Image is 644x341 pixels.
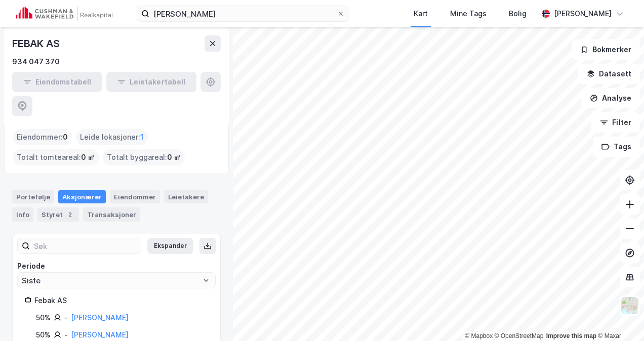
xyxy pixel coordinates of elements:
div: Totalt byggareal : [103,149,185,165]
div: Mine Tags [450,8,487,20]
img: cushman-wakefield-realkapital-logo.202ea83816669bd177139c58696a8fa1.svg [16,7,112,21]
a: Mapbox [465,332,493,339]
button: Analyse [581,88,640,108]
a: [PERSON_NAME] [71,330,129,339]
input: Søk [30,238,141,253]
div: Kart [414,8,428,20]
a: OpenStreetMap [495,332,544,339]
div: Eiendommer [110,190,160,203]
span: 0 [63,131,68,143]
div: Eiendommer : [13,129,72,145]
div: Styret [37,207,79,222]
div: Bolig [509,8,527,20]
a: Improve this map [546,332,596,339]
a: [PERSON_NAME] [71,313,129,322]
div: 50% [36,312,51,324]
button: Datasett [578,64,640,84]
input: Søk på adresse, matrikkel, gårdeiere, leietakere eller personer [149,6,337,21]
div: Leide lokasjoner : [76,129,148,145]
span: 0 ㎡ [81,151,95,163]
input: ClearOpen [18,273,215,288]
span: 0 ㎡ [167,151,181,163]
div: 2 [65,209,75,220]
div: Febak AS [34,294,208,307]
div: Periode [17,260,216,272]
button: Tags [593,137,640,157]
div: Info [12,207,33,222]
span: 1 [140,131,144,143]
button: Open [202,276,210,284]
button: Ekspander [147,238,193,254]
div: - [64,312,68,324]
div: Totalt tomteareal : [13,149,99,165]
div: Portefølje [12,190,54,203]
div: [PERSON_NAME] [554,8,612,20]
div: - [64,329,68,341]
div: Transaksjoner [83,207,140,222]
div: 934 047 370 [12,56,60,68]
div: Kontrollprogram for chat [593,292,644,341]
button: Bokmerker [572,39,640,60]
div: Aksjonærer [58,190,106,203]
div: FEBAK AS [12,35,61,52]
button: Filter [591,112,640,133]
div: 50% [36,329,51,341]
iframe: Chat Widget [593,292,644,341]
div: Leietakere [164,190,208,203]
